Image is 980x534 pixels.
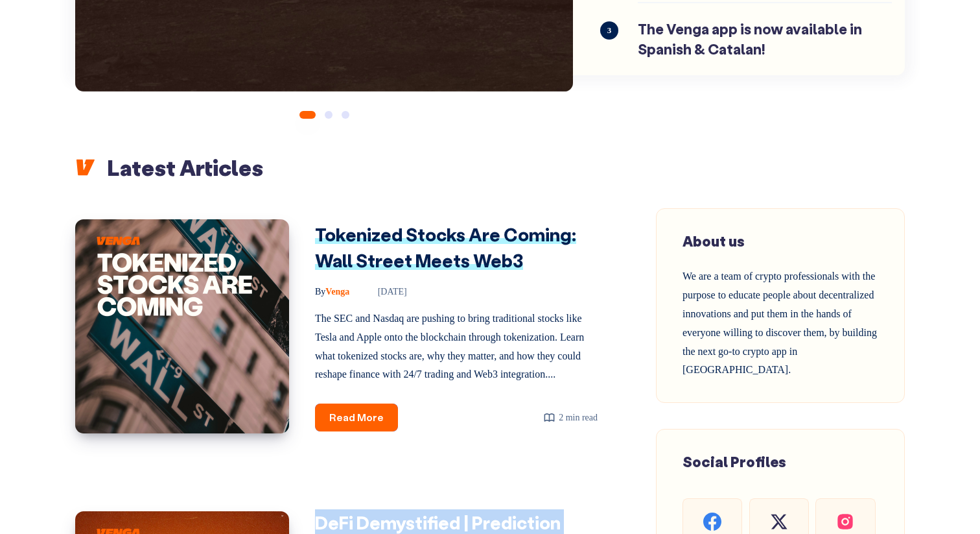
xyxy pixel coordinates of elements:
[682,452,786,471] span: Social Profiles
[342,111,349,119] button: 3 of 3
[299,111,316,119] button: 1 of 3
[543,409,598,426] div: 2 min read
[600,21,618,40] span: 3
[682,232,745,250] span: About us
[315,287,325,297] span: By
[75,219,289,433] img: Image of: Tokenized Stocks Are Coming: Wall Street Meets Web3
[360,287,407,297] time: [DATE]
[315,287,352,297] a: ByVenga
[75,153,905,182] h2: Latest Articles
[315,404,398,431] a: Read More
[315,287,349,297] span: Venga
[315,309,598,384] p: The SEC and Nasdaq are pushing to bring traditional stocks like Tesla and Apple onto the blockcha...
[682,271,877,375] span: We are a team of crypto professionals with the purpose to educate people about decentralized inno...
[325,111,332,119] button: 2 of 3
[315,223,576,273] a: Tokenized Stocks Are Coming: Wall Street Meets Web3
